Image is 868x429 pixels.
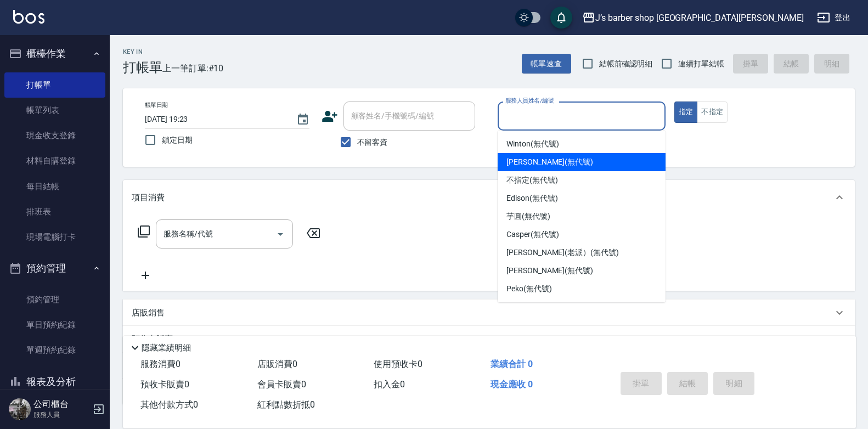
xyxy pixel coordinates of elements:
div: 預收卡販賣 [123,326,855,352]
button: J’s barber shop [GEOGRAPHIC_DATA][PERSON_NAME] [578,7,808,29]
p: 服務人員 [33,410,89,420]
span: Peko (無代號) [506,283,552,295]
p: 隱藏業績明細 [142,342,191,354]
a: 現金收支登錄 [4,123,105,148]
span: [PERSON_NAME] (無代號) [506,265,593,276]
span: Winton (無代號) [506,138,559,150]
span: 上一筆訂單:#10 [162,61,224,75]
button: 報表及分析 [4,368,105,396]
div: 項目消費 [123,180,855,215]
span: 店販消費 0 [257,359,297,369]
span: Edison (無代號) [506,193,557,204]
span: 會員卡販賣 0 [257,379,306,390]
button: 預約管理 [4,254,105,283]
span: 結帳前確認明細 [599,58,653,70]
span: 其他付款方式 0 [140,399,198,410]
button: 登出 [813,8,855,28]
a: 現場電腦打卡 [4,224,105,250]
span: 扣入金 0 [374,379,405,390]
span: 預收卡販賣 0 [140,379,189,390]
button: save [550,7,572,29]
span: [PERSON_NAME] (無代號) [506,156,593,168]
button: Open [272,225,289,243]
button: 櫃檯作業 [4,39,105,68]
label: 服務人員姓名/編號 [505,97,554,105]
button: 不指定 [697,101,728,123]
h5: 公司櫃台 [33,399,89,410]
span: 紅利點數折抵 0 [257,399,315,410]
a: 材料自購登錄 [4,148,105,173]
span: 連續打單結帳 [678,58,724,70]
a: 預約管理 [4,287,105,312]
span: 現金應收 0 [491,379,533,390]
img: Person [9,398,31,420]
button: 帳單速查 [522,54,571,74]
span: 不指定 (無代號) [506,174,558,186]
button: 指定 [674,101,698,123]
div: J’s barber shop [GEOGRAPHIC_DATA][PERSON_NAME] [595,11,804,25]
label: 帳單日期 [145,101,168,109]
h3: 打帳單 [123,60,162,75]
a: 單日預約紀錄 [4,312,105,337]
img: Logo [13,10,44,24]
a: 帳單列表 [4,98,105,123]
div: 店販銷售 [123,300,855,326]
span: 業績合計 0 [491,359,533,369]
h2: Key In [123,48,162,55]
span: 不留客資 [357,137,388,148]
span: 使用預收卡 0 [374,359,422,369]
p: 項目消費 [132,192,165,204]
button: Choose date, selected date is 2025-10-10 [290,106,316,133]
p: 預收卡販賣 [132,334,173,345]
span: 鎖定日期 [162,134,193,146]
a: 單週預約紀錄 [4,337,105,363]
span: Casper (無代號) [506,229,559,240]
a: 打帳單 [4,72,105,98]
input: YYYY/MM/DD hh:mm [145,110,285,128]
span: Jiaju（家駒） (無代號) [506,301,582,313]
span: 服務消費 0 [140,359,181,369]
a: 排班表 [4,199,105,224]
p: 店販銷售 [132,307,165,319]
span: 芋圓 (無代號) [506,211,550,222]
a: 每日結帳 [4,174,105,199]
span: [PERSON_NAME](老派） (無代號) [506,247,619,258]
